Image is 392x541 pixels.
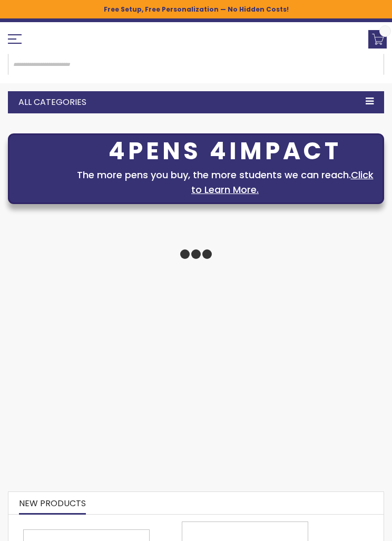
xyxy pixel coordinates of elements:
[8,514,164,523] a: The Barton Custom Pens Special Offer
[72,140,378,162] div: 4PENS 4IMPACT
[191,168,374,196] a: Click to Learn More.
[72,168,378,197] div: The more pens you buy, the more students we can reach.
[19,497,86,509] span: New Products
[175,514,315,523] a: Custom Soft Touch Metal Pen - Stylus Top
[8,91,384,113] div: All Categories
